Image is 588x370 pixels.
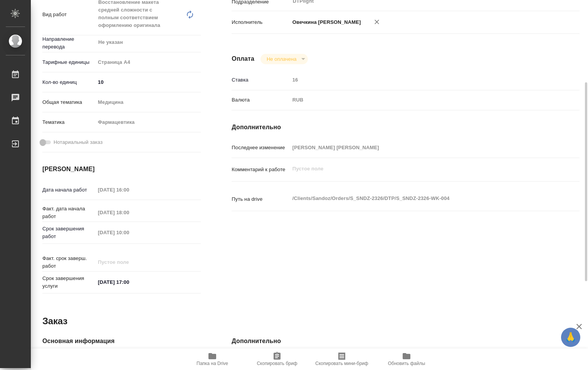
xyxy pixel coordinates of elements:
h4: Дополнительно [232,123,580,132]
p: Исполнитель [232,18,289,26]
p: Вид работ [42,11,95,18]
p: Дата начала работ [42,186,95,194]
p: Направление перевода [42,35,95,51]
h4: Основная информация [42,337,201,346]
h4: Оплата [232,54,254,63]
button: Удалить исполнителя [368,13,385,30]
p: Факт. срок заверш. работ [42,255,95,270]
div: Фармацевтика [95,116,201,129]
p: Кол-во единиц [42,78,95,86]
input: Пустое поле [95,257,163,268]
input: ✎ Введи что-нибудь [95,277,163,288]
button: Скопировать бриф [245,348,309,370]
p: Последнее изменение [232,144,289,152]
h2: Заказ [42,315,67,327]
span: Обновить файлы [388,361,425,366]
button: Не оплачена [264,56,299,62]
p: Срок завершения работ [42,225,95,240]
p: Валюта [232,96,289,104]
p: Факт. дата начала работ [42,205,95,220]
input: ✎ Введи что-нибудь [95,77,201,88]
h4: Дополнительно [232,337,580,346]
span: Нотариальный заказ [54,138,102,146]
p: Овечкина [PERSON_NAME] [290,18,361,26]
p: Тематика [42,118,95,126]
div: Не оплачена [260,54,308,64]
h4: [PERSON_NAME] [42,165,201,174]
input: Пустое поле [95,207,163,218]
input: Пустое поле [95,227,163,238]
span: Папка на Drive [197,361,228,366]
input: Пустое поле [95,184,163,195]
p: Путь на drive [232,195,289,203]
div: Медицина [95,96,201,109]
p: Общая тематика [42,98,95,106]
button: Папка на Drive [180,348,245,370]
span: Скопировать мини-бриф [315,361,368,366]
span: 🙏 [564,329,577,345]
button: Скопировать мини-бриф [309,348,374,370]
input: Пустое поле [290,74,551,85]
p: Комментарий к работе [232,166,289,173]
div: Страница А4 [95,56,201,69]
button: 🙏 [561,328,580,347]
p: Срок завершения услуги [42,275,95,290]
p: Ставка [232,76,289,84]
p: Тарифные единицы [42,58,95,66]
input: Пустое поле [290,142,551,153]
div: RUB [290,93,551,107]
button: Обновить файлы [374,348,439,370]
span: Скопировать бриф [257,361,297,366]
textarea: /Clients/Sandoz/Orders/S_SNDZ-2326/DTP/S_SNDZ-2326-WK-004 [290,192,551,205]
